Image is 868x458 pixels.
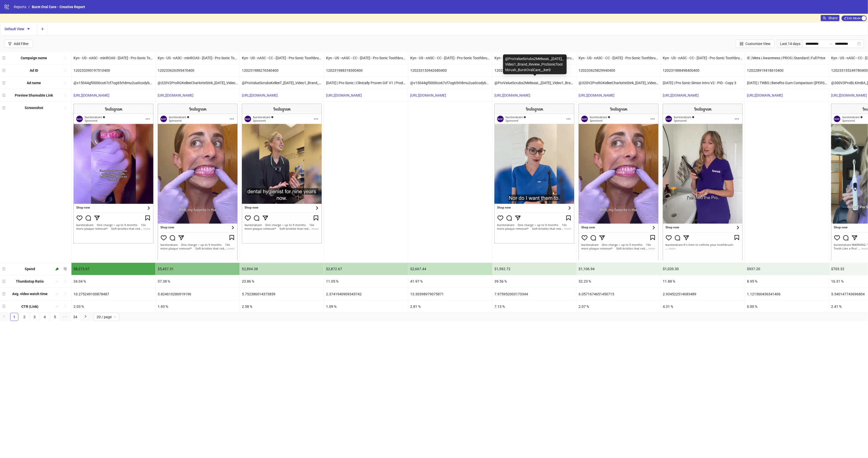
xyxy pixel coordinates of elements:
[71,288,155,300] div: 10.275249100878487
[661,77,745,89] div: [DATE] | Pro Sonic Simon Intro V2 - PID - Copy 3
[63,280,67,283] span: sort-ascending
[51,313,59,321] li: 5
[63,69,67,72] span: sort-ascending
[30,68,38,72] b: Ad ID
[71,313,79,321] li: 34
[661,64,745,77] div: 120231988498400400
[41,27,44,31] span: plus
[2,265,7,273] div: menu
[745,64,829,77] div: 120228919418610400
[156,77,240,89] div: @320V2ProRGKelleeCharlotteStirk_[DATE]_Video1_Brand_Testimonial_ProSonicToothBrush_BurstOralCare_...
[71,64,155,77] div: 120233390197510400
[31,313,38,321] a: 3
[10,313,18,321] li: 1
[408,300,492,313] div: 2.81 %
[740,42,743,45] span: control
[61,313,69,321] li: Next 5 Pages
[2,56,6,60] span: menu
[4,40,33,48] button: Add Filter
[240,52,324,64] div: Kyn - US - nASC - CC - [DATE] - Pro Sonic Toothbrush
[2,106,6,110] span: menu
[81,313,90,321] button: right
[663,93,699,97] a: [URL][DOMAIN_NAME]
[14,42,29,46] div: Add Filter
[831,93,867,97] a: [URL][DOMAIN_NAME]
[661,275,745,287] div: 11.88 %
[2,94,6,97] span: menu
[2,81,6,85] span: menu
[821,15,840,21] button: Share
[16,279,44,283] b: Thumbstop Ratio
[63,304,67,308] span: sort-ascending
[661,300,745,313] div: 4.31 %
[324,64,408,77] div: 120231988318300400
[745,77,829,89] div: [DATE] | TWBS | Benefits Gum Comparison ([PERSON_NAME]) V2 | UGC Testimonial | Video | TWBS | | E...
[745,275,829,287] div: 8.95 %
[577,64,660,77] div: 120233625829940400
[63,292,67,296] span: sort-ascending
[63,81,67,85] span: sort-ascending
[156,300,240,313] div: 1.93 %
[3,315,6,318] span: left
[577,52,660,64] div: Kyn - US - nASC - CC - [DATE] - Pro Sonic Toothbrush
[2,302,7,311] div: menu
[71,300,155,313] div: 2.03 %
[240,300,324,313] div: 2.58 %
[492,275,576,287] div: 39.56 %
[2,304,6,308] span: menu
[158,104,238,261] img: Screenshot 120233626395470400
[324,275,408,287] div: 11.05 %
[156,263,240,275] div: $5,437.31
[577,263,660,275] div: $1,106.94
[408,52,492,64] div: Kyn - US - nASC - CC - [DATE] - Pro Sonic Toothbrush
[661,263,745,275] div: $1,020.30
[71,77,155,89] div: @v15044gf0000co67cf7og65rh8mu2ua0codybarr_[DATE]_Video1_Brand_Tstimonial_ProSonicToothBrush_Burst...
[2,104,7,112] div: menu
[156,64,240,77] div: 120233626395470400
[84,315,87,318] span: right
[829,42,833,46] span: swap-right
[2,292,6,296] span: menu
[71,52,155,64] div: Kyn - US - nASC - minROAS - [DATE] - Pro Sonic Toothbrush
[745,263,829,275] div: $937.20
[81,313,90,321] li: Next Page
[829,42,833,46] span: to
[156,288,240,300] div: 5.824610286919196
[156,275,240,287] div: 37.38 %
[27,81,41,85] b: Ad name
[73,104,153,243] img: Screenshot 120233390197510400
[71,263,155,275] div: $8,273.67
[408,275,492,287] div: 41.97 %
[2,66,7,74] div: menu
[492,300,576,313] div: 7.13 %
[63,106,67,110] span: sort-ascending
[2,69,6,72] span: menu
[492,263,576,275] div: $1,592.72
[408,288,492,300] div: 13.30398979075871
[156,52,240,64] div: Kyn - US - nASC - minROAS - [DATE] - Pro Sonic Toothbrush
[25,106,43,110] b: Screenshot
[324,77,408,89] div: [DATE] | Pro Sonic | Clinically Proven GIF V1 | Product Intro | GIF | Pro Sonic | | Premium Quali...
[63,94,67,97] span: sort-ascending
[661,52,745,64] div: Kyn - US - nASC - CC - [DATE] - Pro Sonic Toothbrush
[63,267,67,271] span: sort-descending
[37,23,48,35] button: Add tab
[13,4,27,10] a: Reports
[55,267,59,271] span: highlight
[324,52,408,64] div: Kyn - US - nASC - CC - [DATE] - Pro Sonic Toothbrush
[494,93,530,97] a: [URL][DOMAIN_NAME]
[240,77,324,89] div: @ProValueScrubsKelleeT_[DATE]_Video1_Brand_Review_ProSonicToothbrush_BurstOralCare__iter0
[777,40,802,48] div: Last 14 days
[577,300,660,313] div: 2.07 %
[94,313,119,321] div: Page Size
[492,288,576,300] div: 7.975952003173344
[51,313,59,321] a: 5
[661,288,745,300] div: 2.934522514683489
[747,93,783,97] a: [URL][DOMAIN_NAME]
[745,300,829,313] div: 0.00 %
[2,280,6,283] span: menu
[408,64,492,77] div: 120233153942680400
[55,304,59,308] span: highlight
[20,313,28,321] li: 2
[2,277,7,285] div: menu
